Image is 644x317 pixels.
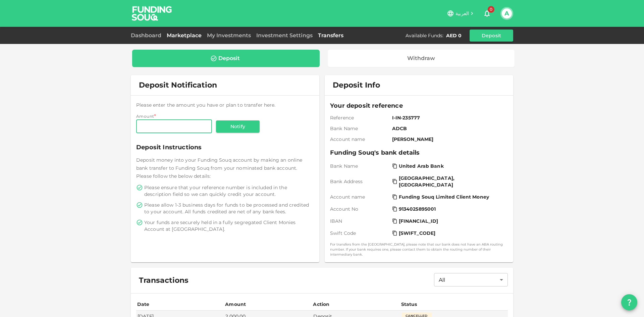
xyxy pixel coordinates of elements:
[315,32,346,39] a: Transfers
[139,81,217,90] span: Deposit Notification
[333,81,380,90] span: Deposit Info
[330,230,389,236] span: Swift Code
[144,202,313,215] span: Please allow 1-3 business days for funds to be processed and credited to your account. All funds ...
[313,300,330,308] div: Action
[330,163,389,169] span: Bank Name
[136,114,154,119] span: Amount
[392,136,505,143] span: [PERSON_NAME]
[455,10,469,16] span: العربية
[407,55,435,62] div: Withdraw
[139,276,189,285] span: Transactions
[216,120,260,133] button: Notify
[488,6,494,13] span: 0
[399,175,504,188] span: [GEOGRAPHIC_DATA], [GEOGRAPHIC_DATA]
[401,300,418,308] div: Status
[330,114,389,121] span: Reference
[502,8,512,18] button: A
[399,206,436,212] span: 9134025895001
[218,55,240,62] div: Deposit
[621,294,637,310] button: question
[328,50,515,67] a: Withdraw
[254,32,315,39] a: Investment Settings
[330,136,389,143] span: Account name
[470,30,513,42] button: Deposit
[330,125,389,132] span: Bank Name
[399,218,438,224] span: [FINANCIAL_ID]
[137,300,151,308] div: Date
[434,273,508,286] div: All
[399,194,489,200] span: Funding Souq Limited Client Money
[204,32,254,39] a: My Investments
[330,178,389,185] span: Bank Address
[132,50,320,67] a: Deposit
[446,32,462,39] div: AED 0
[406,32,443,39] div: Available Funds :
[399,230,436,236] span: [SWIFT_CODE]
[330,242,508,257] small: For transfers from the [GEOGRAPHIC_DATA], please note that our bank does not have an ABA routing ...
[164,32,204,39] a: Marketplace
[480,7,494,20] button: 0
[392,114,505,121] span: I-IN-235777
[330,101,508,110] span: Your deposit reference
[399,163,444,169] span: United Arab Bank
[330,148,508,157] span: Funding Souq's bank details
[392,125,505,132] span: ADCB
[144,219,313,232] span: Your funds are securely held in a fully segregated Client Monies Account at [GEOGRAPHIC_DATA].
[330,218,389,224] span: IBAN
[225,300,246,308] div: Amount
[330,194,389,200] span: Account name
[136,120,212,133] input: amount
[136,143,314,152] span: Deposit Instructions
[136,157,302,179] span: Deposit money into your Funding Souq account by making an online bank transfer to Funding Souq fr...
[330,206,389,212] span: Account No
[144,184,313,198] span: Please ensure that your reference number is included in the description field so we can quickly c...
[136,102,276,108] span: Please enter the amount you have or plan to transfer here.
[131,32,164,39] a: Dashboard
